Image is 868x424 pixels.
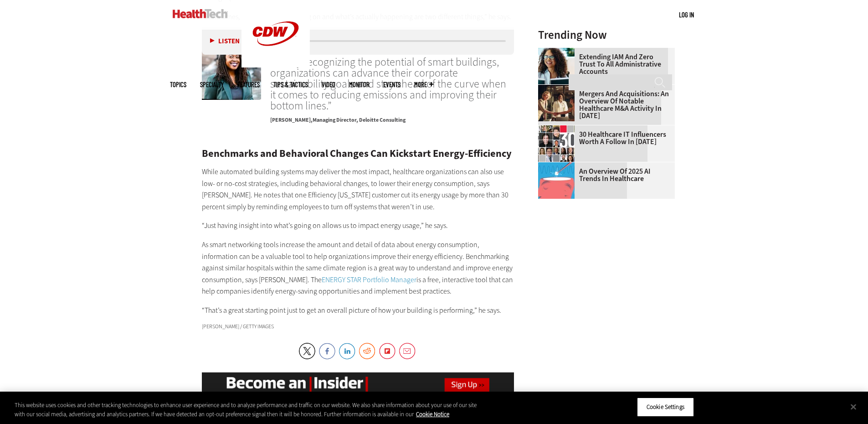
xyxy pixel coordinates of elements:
[349,81,370,88] a: MonITor
[679,10,694,19] a: Log in
[202,220,514,232] p: “Just having insight into what’s going on allows us to impact energy usage,” he says.
[383,81,401,88] a: Events
[15,401,478,419] div: This website uses cookies and other tracking technologies to enhance user experience and to analy...
[202,239,514,297] p: As smart networking tools increase the amount and detail of data about energy consumption, inform...
[322,275,416,284] a: ENERGY STAR Portfolio Manager
[241,60,310,70] a: CDW
[538,125,579,133] a: collage of influencers
[270,50,514,111] span: By recognizing the potential of smart buildings, organizations can advance their corporate sustai...
[679,10,694,20] div: User menu
[202,149,514,159] h2: Benchmarks and Behavioral Changes Can Kickstart Energy-Efficiency
[538,162,575,199] img: illustration of computer chip being put inside head with waves
[414,81,433,88] span: More
[322,81,335,88] a: Video
[202,305,514,316] p: “That’s a great starting point just to get an overall picture of how your building is performing,...
[538,162,579,170] a: illustration of computer chip being put inside head with waves
[273,81,308,88] a: Tips & Tactics
[173,9,228,18] img: Home
[538,168,669,182] a: An Overview of 2025 AI Trends in Healthcare
[538,85,579,92] a: business leaders shake hands in conference room
[202,324,514,329] div: [PERSON_NAME] / getty images
[538,125,575,162] img: collage of influencers
[237,81,260,88] a: Features
[538,85,575,121] img: business leaders shake hands in conference room
[200,81,224,88] span: Specialty
[843,397,863,417] button: Close
[202,166,514,212] p: While automated building systems may deliver the most impact, healthcare organizations can also u...
[270,111,514,124] p: Managing Director, Deloitte Consulting
[170,81,186,88] span: Topics
[637,398,694,417] button: Cookie Settings
[538,90,669,119] a: Mergers and Acquisitions: An Overview of Notable Healthcare M&A Activity in [DATE]
[538,131,669,145] a: 30 Healthcare IT Influencers Worth a Follow in [DATE]
[270,116,313,124] span: [PERSON_NAME]
[416,410,449,418] a: More information about your privacy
